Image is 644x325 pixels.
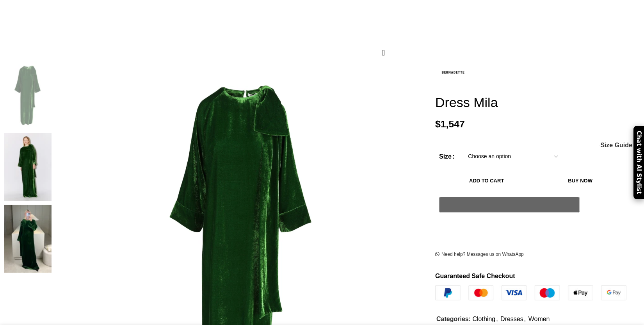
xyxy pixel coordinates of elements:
[496,314,498,324] span: ,
[4,205,52,273] img: Bernadette dresses
[600,142,632,148] span: Size Guide
[500,316,523,322] a: Dresses
[439,172,534,189] button: Add to cart
[435,95,638,111] h1: Dress Mila
[524,314,526,324] span: ,
[472,316,495,322] a: Clothing
[435,119,465,129] bdi: 1,547
[439,196,580,212] button: Pay with GPay
[435,252,524,258] a: Need help? Messages us on WhatsApp
[435,285,626,300] img: guaranteed-safe-checkout-bordered.j
[436,316,471,322] span: Categories:
[538,172,623,189] button: Buy now
[435,273,515,279] strong: Guaranteed Safe Checkout
[435,119,441,129] span: $
[4,133,52,201] img: Bernadette dress
[439,151,454,161] label: Size
[600,142,632,148] a: Size Guide
[4,61,52,129] img: Bernadette Dress Mila
[438,216,581,235] iframe: Secure express checkout frame
[435,55,470,91] img: Bernadette
[528,316,550,322] a: Women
